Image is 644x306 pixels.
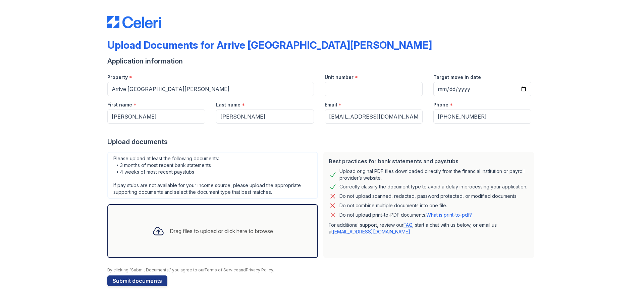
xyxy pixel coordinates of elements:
[329,157,529,165] div: Best practices for bank statements and paystubs
[107,267,537,273] div: By clicking "Submit Documents," you agree to our and
[107,39,432,51] div: Upload Documents for Arrive [GEOGRAPHIC_DATA][PERSON_NAME]
[204,267,238,272] a: Terms of Service
[107,74,128,81] label: Property
[329,222,529,235] p: For additional support, review our , start a chat with us below, or email us at
[107,101,132,108] label: First name
[433,74,481,81] label: Target move in date
[107,275,167,286] button: Submit documents
[107,137,537,146] div: Upload documents
[216,101,240,108] label: Last name
[107,152,318,199] div: Please upload at least the following documents: • 3 months of most recent bank statements • 4 wee...
[426,212,472,218] a: What is print-to-pdf?
[339,168,529,181] div: Upload original PDF files downloaded directly from the financial institution or payroll provider’...
[433,101,448,108] label: Phone
[107,56,537,66] div: Application information
[339,192,518,200] div: Do not upload scanned, redacted, password protected, or modified documents.
[246,267,274,272] a: Privacy Policy.
[339,183,527,191] div: Correctly classify the document type to avoid a delay in processing your application.
[339,202,447,210] div: Do not combine multiple documents into one file.
[325,74,354,81] label: Unit number
[325,101,337,108] label: Email
[333,229,410,234] a: [EMAIL_ADDRESS][DOMAIN_NAME]
[107,16,161,28] img: CE_Logo_Blue-a8612792a0a2168367f1c8372b55b34899dd931a85d93a1a3d3e32e68fde9ad4.png
[170,227,273,235] div: Drag files to upload or click here to browse
[404,222,412,228] a: FAQ
[339,212,472,218] p: Do not upload print-to-PDF documents.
